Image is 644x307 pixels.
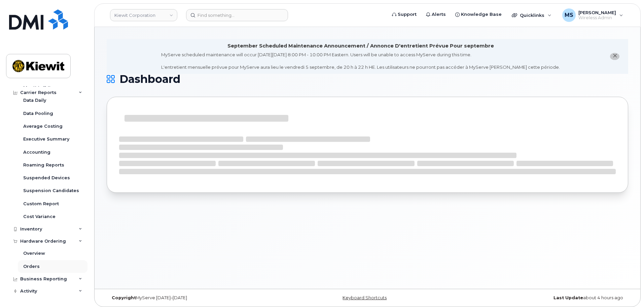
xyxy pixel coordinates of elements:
[615,278,639,302] iframe: Messenger Launcher
[112,295,136,300] strong: Copyright
[107,295,281,301] div: MyServe [DATE]–[DATE]
[227,42,494,50] div: September Scheduled Maintenance Announcement / Annonce D'entretient Prévue Pour septembre
[553,295,583,300] strong: Last Update
[610,53,619,60] button: close notification
[161,52,560,70] div: MyServe scheduled maintenance will occur [DATE][DATE] 8:00 PM - 10:00 PM Eastern. Users will be u...
[454,295,628,301] div: about 4 hours ago
[343,295,387,300] a: Keyboard Shortcuts
[119,74,180,84] span: Dashboard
